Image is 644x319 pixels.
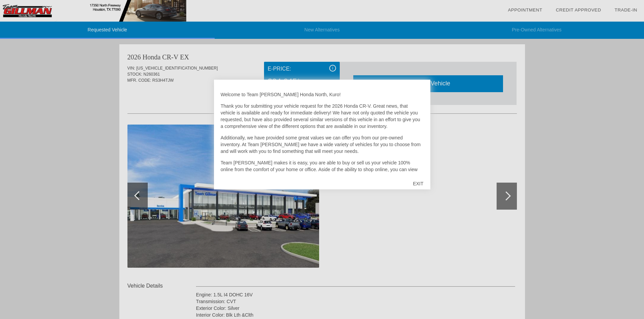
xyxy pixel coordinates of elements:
div: EXIT [406,174,430,194]
a: Trade-In [615,7,637,12]
p: Thank you for submitting your vehicle request for the 2026 Honda CR-V. Great news, that vehicle i... [221,103,424,130]
a: Credit Approved [556,7,601,12]
p: Additionally, we have provided some great values we can offer you from our pre-owned inventory. A... [221,134,424,155]
a: Appointment [508,7,542,12]
p: Team [PERSON_NAME] makes it is easy, you are able to buy or sell us your vehicle 100% online from... [221,159,424,193]
p: Welcome to Team [PERSON_NAME] Honda North, Kuro! [221,91,424,98]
